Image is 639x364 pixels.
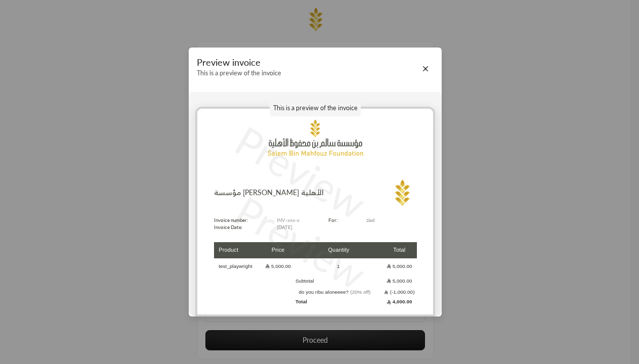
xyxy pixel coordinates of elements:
td: do you ribu aloneeee? [295,289,382,296]
td: (-1,000.00) [382,289,416,296]
p: Preview [225,180,377,304]
th: Total [382,242,416,259]
p: مؤسسة [PERSON_NAME] الأهلية [214,188,324,198]
p: This is a preview of the invoice [270,101,361,117]
th: Product [214,242,261,259]
p: Preview [225,110,377,234]
td: Total [295,297,382,307]
p: Invoice number: [214,216,248,224]
button: Close [420,63,431,74]
td: test_playwright [214,259,261,273]
p: Invoice Date: [214,223,248,231]
img: Logo [387,178,417,208]
td: Subtotal [295,274,382,288]
p: ziad [366,216,417,224]
td: 5,000.00 [261,259,295,273]
span: (20% off) [350,289,370,295]
td: 5,000.00 [382,259,416,273]
p: Preview invoice [197,57,281,68]
p: This is a preview of the invoice [197,70,281,77]
img: hdromg_oukvb.png [197,109,433,169]
td: 5,000.00 [382,274,416,288]
td: 4,000.00 [382,297,416,307]
table: Products [214,241,417,308]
